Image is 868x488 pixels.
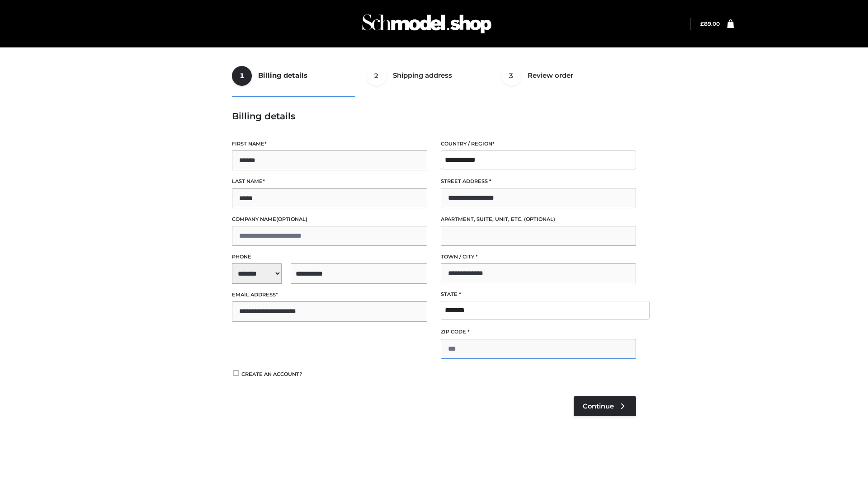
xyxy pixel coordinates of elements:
span: Create an account? [241,371,302,377]
label: Company name [232,215,427,224]
label: Apartment, suite, unit, etc. [441,215,636,224]
span: (optional) [276,216,307,222]
label: ZIP Code [441,328,636,336]
span: (optional) [524,216,555,222]
label: State [441,290,636,299]
a: £89.00 [700,20,720,27]
label: Street address [441,177,636,186]
bdi: 89.00 [700,20,720,27]
input: Create an account? [232,370,240,376]
h3: Billing details [232,111,636,122]
label: Phone [232,253,427,261]
label: Country / Region [441,140,636,148]
label: Email address [232,291,427,299]
label: Last name [232,177,427,186]
a: Continue [574,396,636,416]
span: Continue [583,402,614,410]
img: Schmodel Admin 964 [359,6,495,42]
span: £ [700,20,704,27]
label: Town / City [441,253,636,261]
label: First name [232,140,427,148]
